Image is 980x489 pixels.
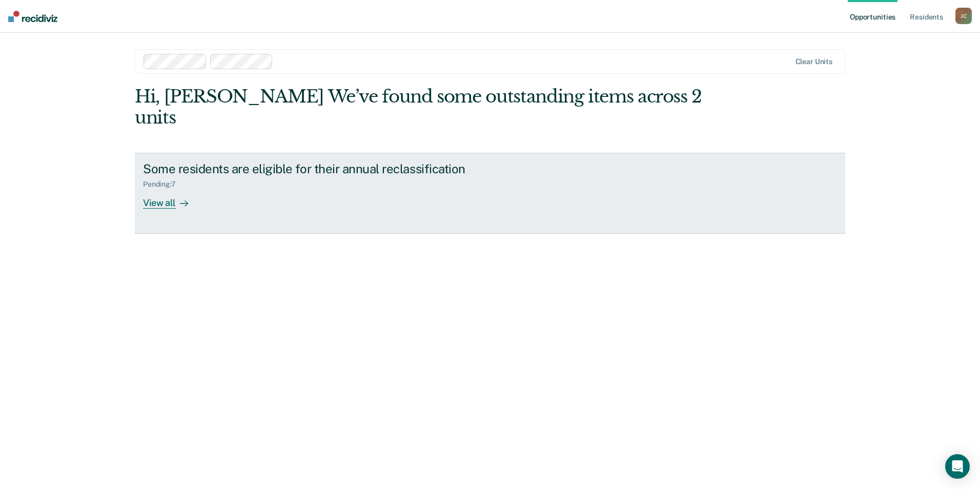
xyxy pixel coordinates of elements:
div: J C [955,8,972,24]
div: Clear units [795,57,833,66]
a: Some residents are eligible for their annual reclassificationPending:7View all [135,153,845,234]
div: Open Intercom Messenger [945,454,970,479]
div: Pending : 7 [143,180,184,189]
div: Some residents are eligible for their annual reclassification [143,161,503,176]
div: Hi, [PERSON_NAME] We’ve found some outstanding items across 2 units [135,86,703,128]
img: Recidiviz [8,11,57,22]
div: View all [143,189,200,209]
button: JC [955,8,972,24]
